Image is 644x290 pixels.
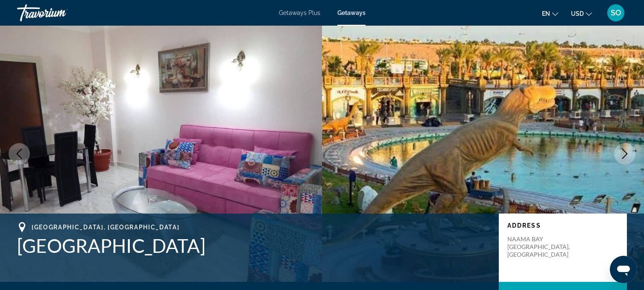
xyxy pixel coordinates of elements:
[611,9,621,17] span: SO
[17,234,490,257] h1: [GEOGRAPHIC_DATA]
[17,2,102,24] a: Travorium
[614,143,635,164] button: Next image
[571,7,592,20] button: Change currency
[9,143,30,164] button: Previous image
[507,222,618,229] p: Address
[507,235,576,258] p: NAAMA BAY [GEOGRAPHIC_DATA], [GEOGRAPHIC_DATA]
[337,9,366,16] a: Getaways
[610,256,637,283] iframe: Schaltfläche zum Öffnen des Messaging-Fensters
[542,10,550,17] span: en
[279,9,320,16] a: Getaways Plus
[32,224,179,231] span: [GEOGRAPHIC_DATA], [GEOGRAPHIC_DATA]
[571,10,584,17] span: USD
[542,7,558,20] button: Change language
[605,4,627,22] button: User Menu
